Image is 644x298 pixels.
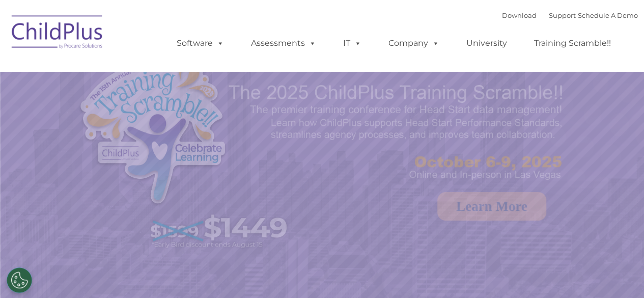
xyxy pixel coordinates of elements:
[502,11,537,19] a: Download
[456,33,517,53] a: University
[7,8,108,59] img: ChildPlus by Procare Solutions
[166,33,234,53] a: Software
[241,33,326,53] a: Assessments
[524,33,621,53] a: Training Scramble!!
[333,33,372,53] a: IT
[437,192,546,221] a: Learn More
[378,33,450,53] a: Company
[502,11,638,19] font: |
[7,267,32,293] button: Cookies Settings
[578,11,638,19] a: Schedule A Demo
[549,11,576,19] a: Support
